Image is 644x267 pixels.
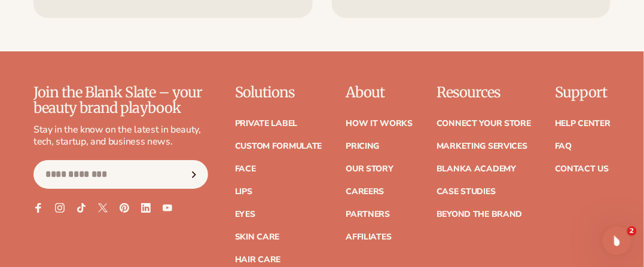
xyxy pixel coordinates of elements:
[235,210,255,219] a: Eyes
[437,188,496,196] a: Case Studies
[33,85,208,116] p: Join the Blank Slate – your beauty brand playbook
[627,226,637,236] span: 2
[437,85,531,100] p: Resources
[235,165,256,173] a: Face
[346,165,393,173] a: Our Story
[346,188,384,196] a: Careers
[603,226,631,255] iframe: Intercom live chat
[235,85,322,100] p: Solutions
[235,142,322,151] a: Custom formulate
[346,142,379,151] a: Pricing
[555,119,611,128] a: Help Center
[346,210,390,219] a: Partners
[235,233,279,241] a: Skin Care
[555,142,572,151] a: FAQ
[235,119,297,128] a: Private label
[346,119,413,128] a: How It Works
[437,210,523,219] a: Beyond the brand
[555,85,611,100] p: Support
[437,142,527,151] a: Marketing services
[235,188,252,196] a: Lips
[33,124,208,149] p: Stay in the know on the latest in beauty, tech, startup, and business news.
[437,165,516,173] a: Blanka Academy
[437,119,531,128] a: Connect your store
[346,233,391,241] a: Affiliates
[555,165,609,173] a: Contact Us
[181,160,207,189] button: Subscribe
[235,256,280,264] a: Hair Care
[346,85,413,100] p: About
